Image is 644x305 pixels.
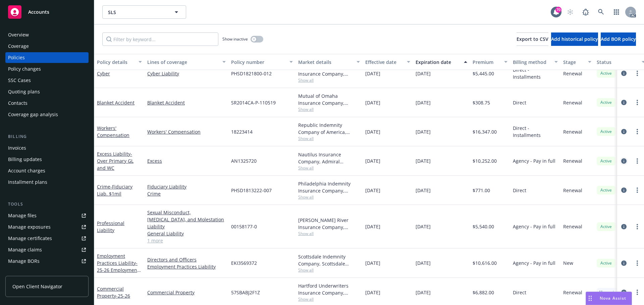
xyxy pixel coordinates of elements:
[8,64,41,74] div: Policy changes
[8,210,37,221] div: Manage files
[298,180,360,194] div: Philadelphia Indemnity Insurance Company, [GEOGRAPHIC_DATA] Insurance Companies
[228,54,296,70] button: Policy number
[5,244,89,255] a: Manage claims
[633,288,641,296] a: more
[97,151,133,171] span: - Over Primary GL and WC
[633,157,641,165] a: more
[416,157,431,164] span: [DATE]
[633,98,641,106] a: more
[513,125,558,139] span: Direct - Installments
[563,99,582,106] span: Renewal
[473,187,490,194] span: $771.00
[97,59,135,66] div: Policy details
[620,259,628,267] a: circleInformation
[298,217,360,231] div: [PERSON_NAME] River Insurance Company, [PERSON_NAME] River Group, RT Specialty Insurance Services...
[416,128,431,135] span: [DATE]
[517,36,548,42] span: Export to CSV
[28,9,49,15] span: Accounts
[298,165,360,171] span: Show all
[298,194,360,200] span: Show all
[365,187,380,194] span: [DATE]
[610,5,623,19] a: Switch app
[8,75,31,86] div: SSC Cases
[8,222,51,232] div: Manage exposures
[8,244,42,255] div: Manage claims
[563,157,582,164] span: Renewal
[147,230,226,237] a: General Liability
[555,7,561,13] div: 70
[473,289,494,296] span: $6,882.00
[597,59,638,66] div: Status
[473,128,497,135] span: $16,347.00
[298,92,360,106] div: Mutual of Omaha Insurance Company, Mutual of Omaha Life & Health Group, Special Markets Insurance...
[147,237,226,244] a: 1 more
[5,267,89,278] a: Summary of insurance
[599,224,613,230] span: Active
[365,99,380,106] span: [DATE]
[5,222,89,232] a: Manage exposures
[97,99,135,106] a: Blanket Accident
[298,77,360,83] span: Show all
[513,259,555,266] span: Agency - Pay in full
[231,289,260,296] span: 57SBABJ2F1Z
[473,223,494,230] span: $5,540.00
[147,190,226,197] a: Crime
[8,233,52,244] div: Manage certificates
[5,29,89,40] a: Overview
[517,32,548,46] button: Export to CSV
[416,289,431,296] span: [DATE]
[5,98,89,108] a: Contacts
[231,157,257,164] span: AN1325720
[620,69,628,77] a: circleInformation
[8,29,29,40] div: Overview
[563,70,582,77] span: Renewal
[147,157,226,164] a: Excess
[365,59,403,66] div: Effective date
[513,223,555,230] span: Agency - Pay in full
[513,187,526,194] span: Direct
[620,98,628,106] a: circleInformation
[5,201,89,208] div: Tools
[8,52,25,63] div: Policies
[298,59,353,66] div: Market details
[97,151,133,171] a: Excess Liability
[513,289,526,296] span: Direct
[145,54,228,70] button: Lines of coverage
[5,52,89,63] a: Policies
[8,98,28,108] div: Contacts
[222,36,248,42] span: Show inactive
[601,36,636,42] span: Add BOR policy
[365,289,380,296] span: [DATE]
[5,64,89,74] a: Policy changes
[5,154,89,165] a: Billing updates
[298,151,360,165] div: Nautilus Insurance Company, Admiral Insurance Group ([PERSON_NAME] Corporation), RT Specialty Ins...
[147,183,226,190] a: Fiduciary Liability
[416,70,431,77] span: [DATE]
[298,122,360,136] div: Republic Indemnity Company of America, [GEOGRAPHIC_DATA] Indemnity
[147,99,226,106] a: Blanket Accident
[513,66,558,80] span: Direct - Installments
[599,187,613,193] span: Active
[551,32,598,46] button: Add historical policy
[513,157,555,164] span: Agency - Pay in full
[231,259,257,266] span: EKI3569372
[298,253,360,267] div: Scottsdale Indemnity Company, Scottsdale Insurance Company (Nationwide), RT Specialty Insurance S...
[563,259,573,266] span: New
[473,259,497,266] span: $10,616.00
[365,128,380,135] span: [DATE]
[599,70,613,76] span: Active
[563,187,582,194] span: Renewal
[97,183,132,197] a: Crime
[5,41,89,52] a: Coverage
[620,288,628,296] a: circleInformation
[5,165,89,176] a: Account charges
[5,143,89,153] a: Invoices
[147,256,226,263] a: Directors and Officers
[231,223,257,230] span: 00158177-0
[5,233,89,244] a: Manage certificates
[586,292,632,305] button: Nova Assist
[365,223,380,230] span: [DATE]
[470,54,510,70] button: Premium
[8,256,40,266] div: Manage BORs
